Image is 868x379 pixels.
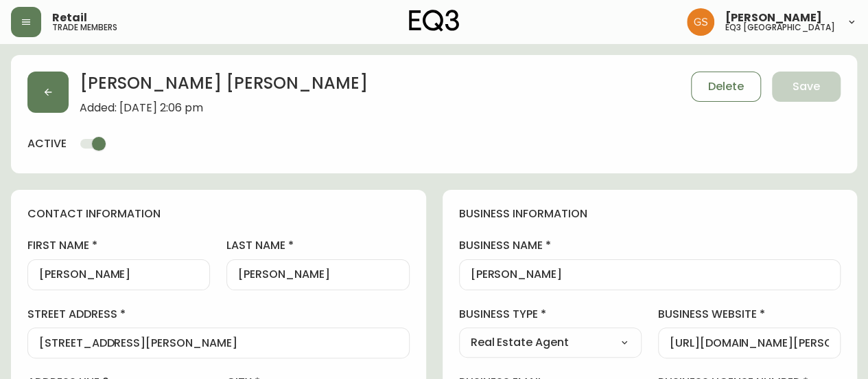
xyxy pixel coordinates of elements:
[27,307,410,322] label: street address
[80,72,368,102] h2: [PERSON_NAME] [PERSON_NAME]
[27,238,210,253] label: first name
[27,136,67,151] h4: active
[658,307,841,322] label: business website
[409,10,460,32] img: logo
[459,238,841,253] label: business name
[670,336,829,349] input: https://www.designshop.com
[687,8,714,36] img: 6b403d9c54a9a0c30f681d41f5fc2571
[52,23,117,32] h5: trade members
[27,206,410,221] h4: contact information
[708,79,744,94] span: Delete
[459,206,841,221] h4: business information
[725,12,822,23] span: [PERSON_NAME]
[226,238,409,253] label: last name
[725,23,835,32] h5: eq3 [GEOGRAPHIC_DATA]
[459,307,642,322] label: business type
[691,72,761,102] button: Delete
[80,102,368,114] span: Added: [DATE] 2:06 pm
[52,12,87,23] span: Retail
